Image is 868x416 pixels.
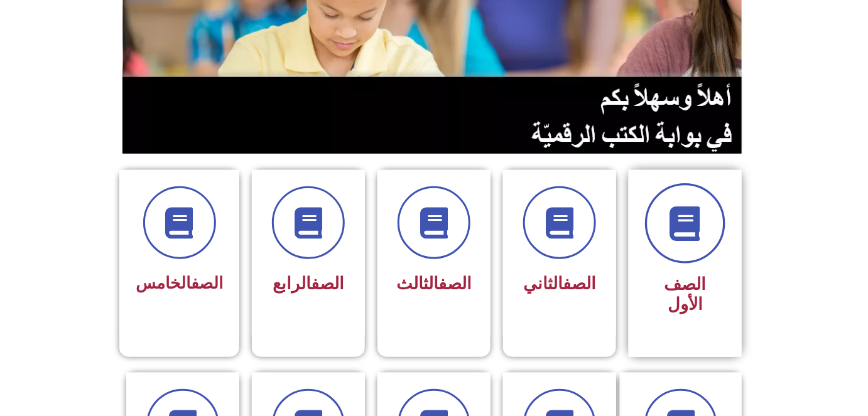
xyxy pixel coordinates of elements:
span: الخامس [136,274,223,292]
span: الثالث [396,274,472,294]
span: الرابع [273,274,344,294]
span: الصف الأول [665,274,707,314]
a: الصف [311,274,344,294]
a: الصف [438,274,472,294]
a: الصف [563,274,596,294]
span: الثاني [523,274,596,294]
a: الصف [191,274,223,292]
